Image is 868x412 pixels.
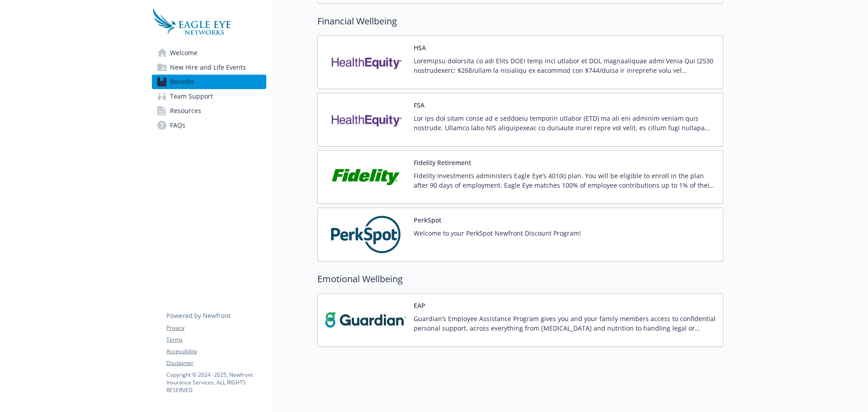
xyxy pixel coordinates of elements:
img: Guardian carrier logo [325,301,406,339]
a: Team Support [152,89,266,104]
img: Health Equity carrier logo [325,100,406,139]
h2: Emotional Wellbeing [317,272,723,286]
h2: Financial Wellbeing [317,14,723,28]
p: Fidelity Investments administers Eagle Eye’s 401(k) plan. You will be eligible to enroll in the p... [414,171,716,190]
span: Team Support [170,89,213,104]
button: FSA [414,100,425,110]
a: Benefits [152,75,266,89]
span: Benefits [170,75,194,89]
a: Privacy [166,324,266,332]
button: HSA [414,43,426,52]
img: PerkSpot carrier logo [325,215,406,254]
p: Welcome to your PerkSpot Newfront Discount Program! [414,228,581,238]
p: Loremipsu dolorsita co adi Elits DOEI temp inci utlabor et DOL magnaaliquae admi Venia Qui (2530 ... [414,56,716,75]
span: FAQs [170,118,185,133]
button: EAP [414,301,425,310]
a: FAQs [152,118,266,133]
a: New Hire and Life Events [152,60,266,75]
span: Resources [170,104,201,118]
p: Lor ips dol sitam conse ad e seddoeiu temporin utlabor (ETD) ma ali eni adminim veniam quis nostr... [414,114,716,133]
button: Fidelity Retirement [414,158,471,167]
p: Copyright © 2024 - 2025 , Newfront Insurance Services, ALL RIGHTS RESERVED [166,371,266,394]
button: PerkSpot [414,215,441,225]
img: Fidelity Investments carrier logo [325,158,406,196]
p: Guardian’s Employee Assistance Program gives you and your family members access to confidential p... [414,314,716,333]
a: Terms [166,336,266,344]
a: Welcome [152,46,266,60]
img: Health Equity carrier logo [325,43,406,81]
span: Welcome [170,46,198,60]
a: Disclaimer [166,359,266,367]
a: Accessibility [166,347,266,355]
a: Resources [152,104,266,118]
span: New Hire and Life Events [170,60,246,75]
